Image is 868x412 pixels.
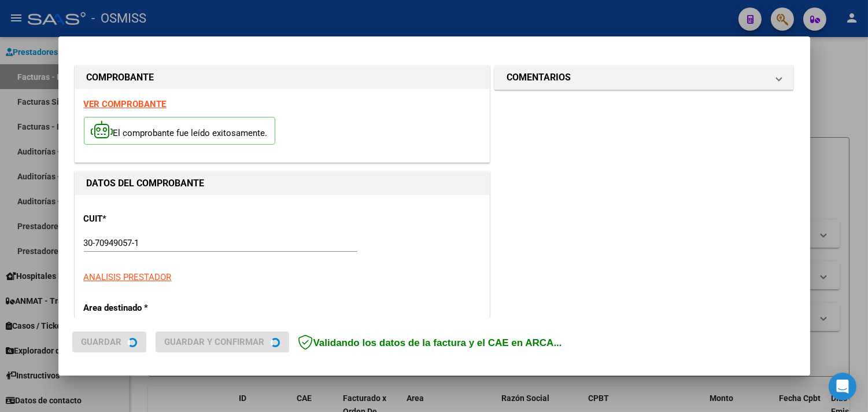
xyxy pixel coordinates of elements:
strong: DATOS DEL COMPROBANTE [87,178,205,189]
h1: COMENTARIOS [507,71,571,84]
span: Validando los datos de la factura y el CAE en ARCA... [298,337,562,348]
p: El comprobante fue leído exitosamente. [84,117,275,145]
span: Guardar y Confirmar [165,337,265,347]
p: Area destinado * [84,301,203,315]
button: Guardar y Confirmar [156,332,289,352]
p: CUIT [84,212,203,226]
mat-expansion-panel-header: COMENTARIOS [495,66,793,89]
strong: COMPROBANTE [87,72,154,83]
span: ANALISIS PRESTADOR [84,272,172,282]
a: VER COMPROBANTE [84,99,167,109]
span: Guardar [82,337,122,347]
button: Guardar [72,332,146,352]
div: Open Intercom Messenger [829,373,856,400]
